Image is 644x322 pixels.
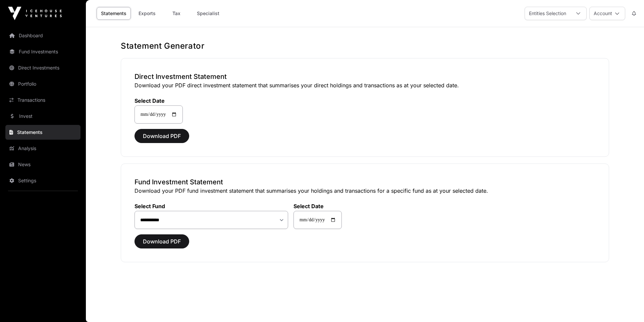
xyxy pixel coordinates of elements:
[143,237,181,245] span: Download PDF
[143,132,181,140] span: Download PDF
[135,97,183,104] label: Select Date
[135,136,189,142] a: Download PDF
[135,187,595,195] p: Download your PDF fund investment statement that summarises your holdings and transactions for a ...
[5,141,80,156] a: Analysis
[5,157,80,172] a: News
[293,203,342,210] label: Select Date
[5,93,80,107] a: Transactions
[163,7,190,20] a: Tax
[610,290,644,322] iframe: Chat Widget
[133,7,160,20] a: Exports
[5,173,80,188] a: Settings
[589,7,625,20] button: Account
[135,234,189,248] button: Download PDF
[5,109,80,124] a: Invest
[135,129,189,143] button: Download PDF
[135,72,595,81] h3: Direct Investment Statement
[135,241,189,248] a: Download PDF
[5,125,80,140] a: Statements
[5,44,80,59] a: Fund Investments
[135,81,595,89] p: Download your PDF direct investment statement that summarises your direct holdings and transactio...
[5,28,80,43] a: Dashboard
[8,7,62,20] img: Icehouse Ventures Logo
[135,203,288,210] label: Select Fund
[121,41,609,51] h1: Statement Generator
[135,177,595,187] h3: Fund Investment Statement
[5,77,80,91] a: Portfolio
[193,7,224,20] a: Specialist
[97,7,131,20] a: Statements
[525,7,570,20] div: Entities Selection
[5,60,80,75] a: Direct Investments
